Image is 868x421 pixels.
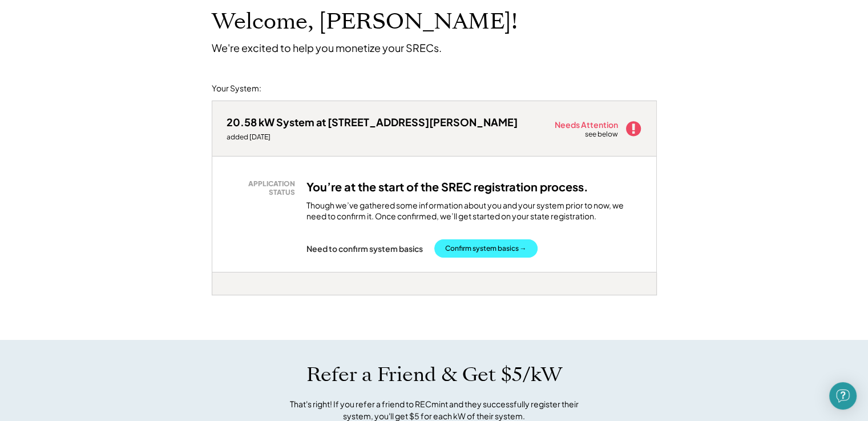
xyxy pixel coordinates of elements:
[434,239,538,258] button: Confirm system basics →
[829,382,857,410] div: Open Intercom Messenger
[555,121,619,129] div: Needs Attention
[306,243,423,254] div: Need to confirm system basics
[227,115,518,129] div: 20.58 kW System at [STREET_ADDRESS][PERSON_NAME]
[232,179,295,197] div: APPLICATION STATUS
[212,9,518,35] h1: Welcome, [PERSON_NAME]!
[212,295,246,300] div: tlsjh96s - MD 1.5x (BT)
[585,130,619,139] div: see below
[306,363,562,387] h1: Refer a Friend & Get $5/kW
[212,41,442,54] div: We're excited to help you monetize your SRECs.
[227,133,518,142] div: added [DATE]
[306,200,642,222] div: Though we’ve gathered some information about you and your system prior to now, we need to confirm...
[212,83,261,94] div: Your System:
[306,179,588,194] h3: You’re at the start of the SREC registration process.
